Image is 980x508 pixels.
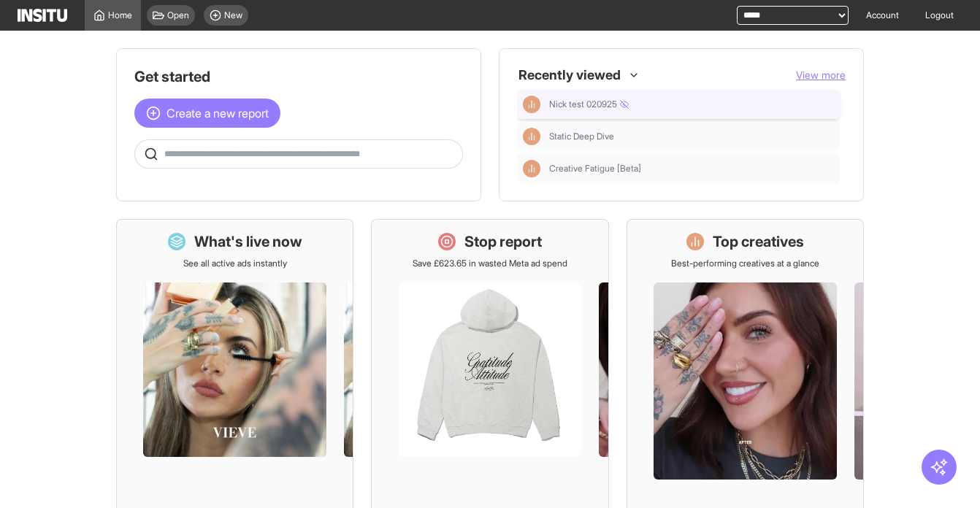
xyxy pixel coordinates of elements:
[134,66,463,87] h1: Get started
[183,258,287,269] p: See all active ads instantly
[796,68,846,82] button: View more
[194,231,302,252] h1: What's live now
[549,131,834,142] span: Static Deep Dive
[523,96,540,113] div: Insights
[166,104,269,122] span: Create a new report
[549,99,834,110] span: Nick test 020925
[671,258,819,269] p: Best-performing creatives at a glance
[796,69,846,81] span: View more
[549,131,614,142] span: Static Deep Dive
[224,9,242,21] span: New
[523,128,540,145] div: Insights
[549,99,629,110] span: Nick test 020925
[549,163,834,174] span: Creative Fatigue [Beta]
[134,99,280,128] button: Create a new report
[549,163,641,174] span: Creative Fatigue [Beta]
[108,9,132,21] span: Home
[18,9,67,22] img: Logo
[413,258,567,269] p: Save £623.65 in wasted Meta ad spend
[464,231,542,252] h1: Stop report
[523,160,540,177] div: Insights
[713,231,804,252] h1: Top creatives
[167,9,189,21] span: Open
